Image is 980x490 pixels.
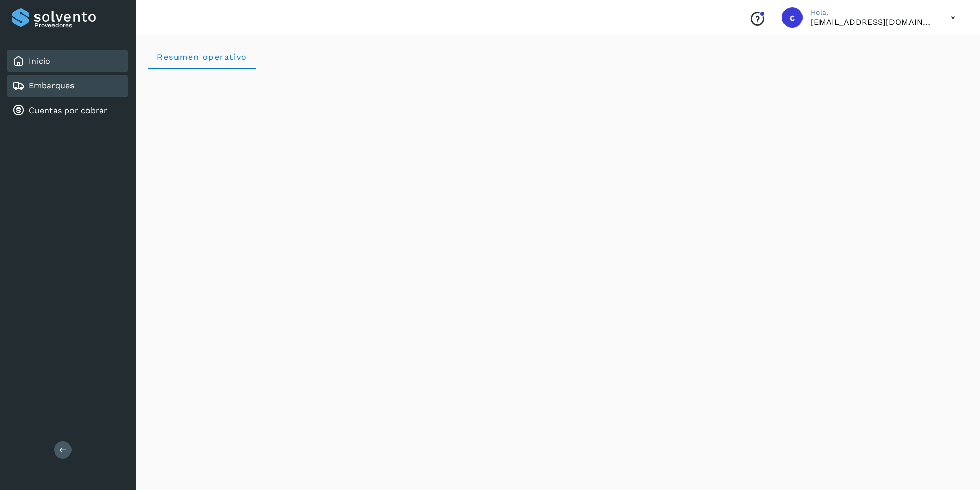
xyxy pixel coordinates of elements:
[156,52,247,62] span: Resumen operativo
[29,105,108,115] a: Cuentas por cobrar
[811,8,934,17] p: Hola,
[7,50,128,72] div: Inicio
[7,99,128,122] div: Cuentas por cobrar
[811,17,934,27] p: carlosvazqueztgc@gmail.com
[34,22,123,29] p: Proveedores
[29,56,50,66] a: Inicio
[7,75,128,97] div: Embarques
[29,81,74,90] a: Embarques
